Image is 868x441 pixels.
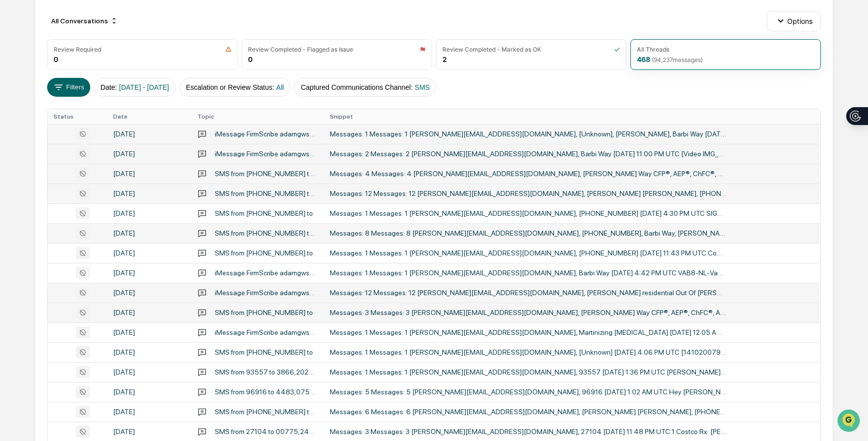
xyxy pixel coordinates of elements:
div: [DATE] [113,408,185,416]
div: Messages: 3 Messages: 3 [PERSON_NAME][EMAIL_ADDRESS][DOMAIN_NAME], [PERSON_NAME] Way CFP®, AEP®, ... [330,309,727,316]
div: 0 [248,55,252,63]
div: [DATE] [113,209,185,217]
span: Attestations [82,125,123,135]
div: [DATE] [113,309,185,316]
div: [DATE] [113,189,185,197]
div: Messages: 1 Messages: 1 [PERSON_NAME][EMAIL_ADDRESS][DOMAIN_NAME], [PHONE_NUMBER] [DATE] 11:43 PM... [330,249,727,257]
div: SMS from [PHONE_NUMBER] to 12132205006 [215,170,318,178]
span: Preclearance [20,125,64,135]
button: Captured Communications Channel:SMS [294,78,436,97]
div: SMS from 96916 to 4483,0755,619,453 [215,388,318,396]
div: SMS from [PHONE_NUMBER] to [215,309,313,316]
div: 🖐️ [10,126,18,134]
div: SMS from [PHONE_NUMBER] to 4885 [215,189,318,197]
div: [DATE] [113,269,185,277]
img: icon [420,46,426,53]
div: iMessage FirmScribe adamgwsa.uss Conversation with Barbi Way 1 Message [215,269,318,277]
div: 468 [637,55,703,63]
div: [DATE] [113,150,185,158]
span: Data Lookup [20,144,62,154]
div: [DATE] [113,249,185,257]
div: SMS from [PHONE_NUMBER] to 12132205006 [215,408,318,416]
div: SMS from [PHONE_NUMBER] to 2025 [215,229,318,237]
div: iMessage FirmScribe adamgwsa.uss Conversation with Barbi Way 2 Messages [215,150,318,158]
div: 0 [54,55,58,63]
div: Messages: 1 Messages: 1 [PERSON_NAME][EMAIL_ADDRESS][DOMAIN_NAME], [Unknown], [PERSON_NAME], Barb... [330,130,727,138]
a: 🔎Data Lookup [6,140,66,158]
div: Messages: 1 Messages: 1 [PERSON_NAME][EMAIL_ADDRESS][DOMAIN_NAME], 93557 [DATE] 1:36 PM UTC [PERS... [330,368,727,376]
div: Review Completed - Flagged as Issue [248,46,353,53]
th: Snippet [324,109,820,124]
div: Review Completed - Marked as OK [442,46,541,53]
span: All [276,83,284,91]
div: SMS from 27104 to 00775,2478,2025,858,848 [215,428,318,436]
th: Topic [191,109,324,124]
a: Powered byPylon [70,168,120,176]
th: Date [107,109,191,124]
div: Messages: 6 Messages: 6 [PERSON_NAME][EMAIL_ADDRESS][DOMAIN_NAME], [PERSON_NAME] [PERSON_NAME], [... [330,408,727,416]
div: Messages: 1 Messages: 1 [PERSON_NAME][EMAIL_ADDRESS][DOMAIN_NAME], Martinizing [MEDICAL_DATA] [DA... [330,328,727,336]
div: Messages: 4 Messages: 4 [PERSON_NAME][EMAIL_ADDRESS][DOMAIN_NAME], [PERSON_NAME] Way CFP®, AEP®, ... [330,170,727,178]
div: Messages: 5 Messages: 5 [PERSON_NAME][EMAIL_ADDRESS][DOMAIN_NAME], 96916 [DATE] 1:02 AM UTC Hey [... [330,388,727,396]
div: 🗄️ [72,126,80,134]
div: Start new chat [34,76,163,86]
div: iMessage FirmScribe adamgwsa.uss Conversation with Martinizing [MEDICAL_DATA] 1 Message [215,328,318,336]
button: Filters [47,78,90,97]
div: [DATE] [113,368,185,376]
div: SMS from 93557 to 3866,2025,000 [215,368,318,376]
div: All Conversations [47,13,122,29]
img: 1746055101610-c473b297-6a78-478c-a979-82029cc54cd1 [10,76,28,94]
div: [DATE] [113,170,185,178]
div: Messages: 12 Messages: 12 [PERSON_NAME][EMAIL_ADDRESS][DOMAIN_NAME], [PERSON_NAME] residential Ou... [330,289,727,297]
div: SMS from [PHONE_NUMBER] to [215,348,313,356]
div: iMessage FirmScribe adamgwsa.uss Conversation with [PERSON_NAME] residential Out Of [PERSON_NAME]... [215,289,318,297]
div: [DATE] [113,229,185,237]
span: SMS [415,83,430,91]
button: Start new chat [169,79,181,91]
button: Escalation or Review Status:All [180,78,291,97]
div: 2 [442,55,447,63]
div: [DATE] [113,428,185,436]
a: 🖐️Preclearance [6,121,68,139]
p: How can we help? [10,21,181,37]
a: 🗄️Attestations [68,121,127,139]
iframe: Open customer support [836,408,863,435]
span: ( 94,237 messages) [652,56,703,63]
div: Messages: 12 Messages: 12 [PERSON_NAME][EMAIL_ADDRESS][DOMAIN_NAME], [PERSON_NAME] [PERSON_NAME],... [330,189,727,197]
div: Messages: 1 Messages: 1 [PERSON_NAME][EMAIL_ADDRESS][DOMAIN_NAME], [PHONE_NUMBER] [DATE] 4:30 PM ... [330,209,727,217]
div: Messages: 1 Messages: 1 [PERSON_NAME][EMAIL_ADDRESS][DOMAIN_NAME], [Unknown] [DATE] 4:06 PM UTC [... [330,348,727,356]
div: [DATE] [113,388,185,396]
div: [DATE] [113,328,185,336]
img: icon [225,46,232,53]
div: Messages: 3 Messages: 3 [PERSON_NAME][EMAIL_ADDRESS][DOMAIN_NAME], 27104 [DATE] 11:48 PM UTC 1 Co... [330,428,727,436]
span: Pylon [99,168,120,176]
th: Status [48,109,107,124]
div: [DATE] [113,289,185,297]
div: Review Required [54,46,101,53]
div: We're offline, we'll be back soon [34,86,129,94]
span: [DATE] - [DATE] [119,83,169,91]
button: Options [767,11,821,31]
div: Messages: 1 Messages: 1 [PERSON_NAME][EMAIL_ADDRESS][DOMAIN_NAME], Barbi Way [DATE] 4:42 PM UTC V... [330,269,727,277]
div: Messages: 2 Messages: 2 [PERSON_NAME][EMAIL_ADDRESS][DOMAIN_NAME], Barbi Way [DATE] 11:00 PM UTC ... [330,150,727,158]
button: Date:[DATE] - [DATE] [94,78,176,97]
div: [DATE] [113,348,185,356]
img: icon [614,46,620,53]
div: [DATE] [113,130,185,138]
div: SMS from [PHONE_NUMBER] to [215,209,313,217]
div: All Threads [637,46,669,53]
div: Messages: 8 Messages: 8 [PERSON_NAME][EMAIL_ADDRESS][DOMAIN_NAME], [PHONE_NUMBER], Barbi Way, [PE... [330,229,727,237]
div: SMS from [PHONE_NUMBER] to [215,249,313,257]
div: iMessage FirmScribe adamgwsa.uss Conversation with Unknown [PERSON_NAME] and Barbi Way 1 Message [215,130,318,138]
div: 🔎 [10,145,18,153]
